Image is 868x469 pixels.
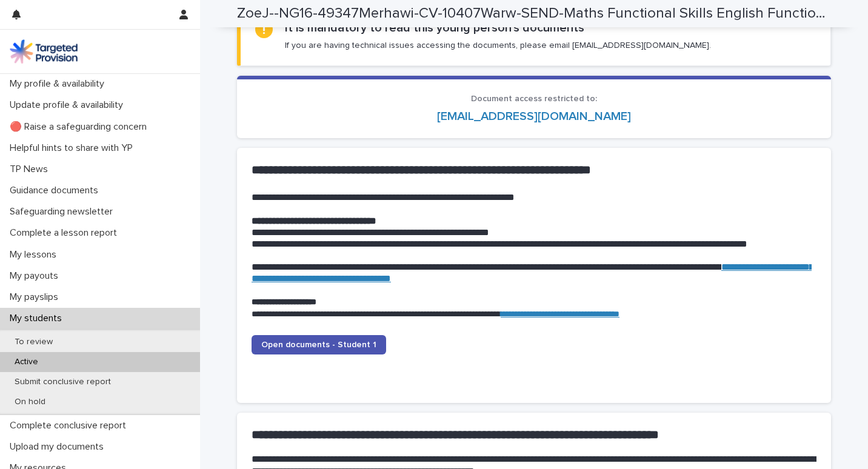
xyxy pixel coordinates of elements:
p: My lessons [5,249,66,261]
p: Update profile & availability [5,99,133,111]
p: Guidance documents [5,185,108,196]
p: Complete a lesson report [5,227,127,239]
p: Upload my documents [5,441,113,453]
p: Active [5,357,48,367]
h2: It is mandatory to read this young person's documents [285,21,584,35]
p: Helpful hints to share with YP [5,142,142,154]
p: My profile & availability [5,78,114,90]
p: Complete conclusive report [5,420,136,431]
span: Document access restricted to: [471,95,597,103]
p: To review [5,337,62,347]
p: Safeguarding newsletter [5,206,122,218]
p: My payouts [5,270,68,282]
p: My payslips [5,291,68,303]
p: If you are having technical issues accessing the documents, please email [EMAIL_ADDRESS][DOMAIN_N... [285,40,711,51]
p: Submit conclusive report [5,377,121,387]
img: M5nRWzHhSzIhMunXDL62 [10,39,78,64]
p: TP News [5,164,58,175]
p: My students [5,313,72,324]
span: Open documents - Student 1 [261,341,376,349]
p: On hold [5,397,55,407]
p: 🔴 Raise a safeguarding concern [5,121,156,133]
a: [EMAIL_ADDRESS][DOMAIN_NAME] [437,110,631,122]
a: Open documents - Student 1 [252,335,386,354]
h2: ZoeJ--NG16-49347Merhawi-CV-10407Warw-SEND-Maths Functional Skills English Functional Skills-15645 [237,5,826,22]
